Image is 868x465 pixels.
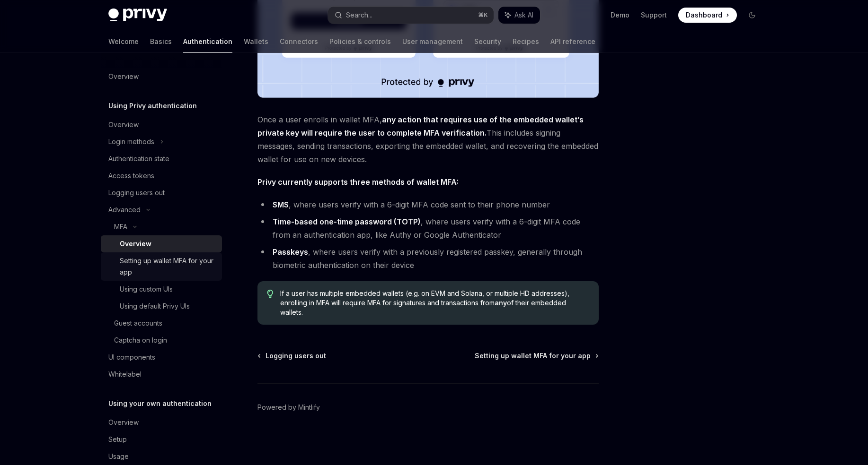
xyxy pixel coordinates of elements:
[550,30,595,53] a: API reference
[258,351,326,361] a: Logging users out
[101,298,222,315] a: Using default Privy UIs
[474,30,501,53] a: Security
[120,301,190,312] div: Using default Privy UIs
[108,352,155,363] div: UI components
[108,369,142,380] div: Whitelabel
[108,187,165,198] div: Logging users out
[101,235,222,252] a: Overview
[101,349,222,366] a: UI components
[108,434,127,445] div: Setup
[108,136,154,147] div: Login methods
[101,281,222,298] a: Using custom UIs
[114,335,167,346] div: Captcha on login
[257,177,459,187] strong: Privy currently supports three methods of wallet MFA:
[108,153,169,164] div: Authentication state
[101,68,222,85] a: Overview
[346,9,372,21] div: Search...
[101,414,222,431] a: Overview
[478,11,488,19] span: ⌘ K
[244,30,268,53] a: Wallets
[267,290,274,298] svg: Tip
[108,30,139,53] a: Welcome
[257,215,599,241] li: , where users verify with a 6-digit MFA code from an authentication app, like Authy or Google Aut...
[114,221,127,232] div: MFA
[101,366,222,383] a: Whitelabel
[280,289,589,317] span: If a user has multiple embedded wallets (e.g. on EVM and Solana, or multiple HD addresses), enrol...
[678,8,737,23] a: Dashboard
[108,9,167,22] img: dark logo
[101,315,222,332] a: Guest accounts
[641,10,667,20] a: Support
[108,451,129,462] div: Usage
[257,403,320,412] a: Powered by Mintlify
[120,238,151,250] div: Overview
[611,10,629,20] a: Demo
[108,71,139,82] div: Overview
[273,217,421,226] strong: Time-based one-time password (TOTP)
[514,10,533,20] span: Ask AI
[513,30,539,53] a: Recipes
[101,332,222,349] a: Captcha on login
[120,255,216,278] div: Setting up wallet MFA for your app
[108,100,197,112] h5: Using Privy authentication
[183,30,232,53] a: Authentication
[257,245,599,272] li: , where users verify with a previously registered passkey, generally through biometric authentica...
[257,113,599,166] span: Once a user enrolls in wallet MFA, This includes signing messages, sending transactions, exportin...
[120,284,173,295] div: Using custom UIs
[114,318,162,329] div: Guest accounts
[101,448,222,465] a: Usage
[686,10,722,20] span: Dashboard
[108,170,154,181] div: Access tokens
[108,398,212,409] h5: Using your own authentication
[329,30,391,53] a: Policies & controls
[266,351,326,361] span: Logging users out
[101,116,222,133] a: Overview
[150,30,172,53] a: Basics
[402,30,463,53] a: User management
[101,184,222,201] a: Logging users out
[273,247,308,257] strong: Passkeys
[257,115,584,138] strong: any action that requires use of the embedded wallet’s private key will require the user to comple...
[498,7,540,24] button: Ask AI
[101,252,222,281] a: Setting up wallet MFA for your app
[108,204,141,215] div: Advanced
[328,7,494,24] button: Search...⌘K
[495,299,507,307] strong: any
[280,30,318,53] a: Connectors
[101,150,222,167] a: Authentication state
[108,119,139,130] div: Overview
[101,431,222,448] a: Setup
[744,8,760,23] button: Toggle dark mode
[101,167,222,184] a: Access tokens
[108,417,139,428] div: Overview
[257,198,599,211] li: , where users verify with a 6-digit MFA code sent to their phone number
[475,351,591,361] span: Setting up wallet MFA for your app
[475,351,598,361] a: Setting up wallet MFA for your app
[273,200,289,209] strong: SMS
